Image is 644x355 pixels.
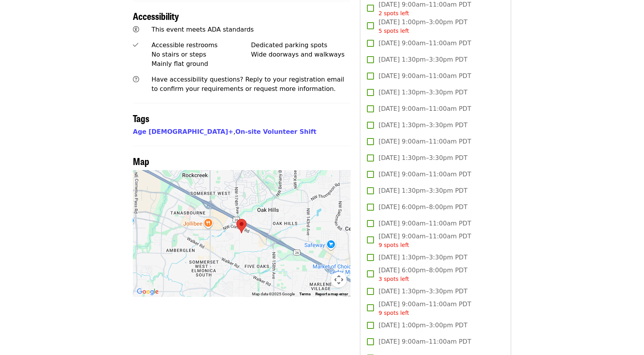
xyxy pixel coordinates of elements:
[379,253,467,262] span: [DATE] 1:30pm–3:30pm PDT
[379,202,467,212] span: [DATE] 6:00pm–8:00pm PDT
[133,111,149,125] span: Tags
[379,337,471,346] span: [DATE] 9:00am–11:00am PDT
[379,18,467,35] span: [DATE] 1:00pm–3:00pm PDT
[379,266,467,283] span: [DATE] 6:00pm–8:00pm PDT
[379,310,409,316] span: 9 spots left
[379,104,471,114] span: [DATE] 9:00am–11:00am PDT
[152,41,251,50] div: Accessible restrooms
[152,59,251,69] div: Mainly flat ground
[152,26,254,33] span: This event meets ADA standards
[133,128,235,135] span: ,
[379,276,409,282] span: 3 spots left
[379,170,471,179] span: [DATE] 9:00am–11:00am PDT
[379,153,467,163] span: [DATE] 1:30pm–3:30pm PDT
[133,76,139,83] i: question-circle icon
[379,287,467,296] span: [DATE] 1:30pm–3:30pm PDT
[133,26,139,33] i: universal-access icon
[379,71,471,81] span: [DATE] 9:00am–11:00am PDT
[299,292,311,296] a: Terms (opens in new tab)
[379,186,467,195] span: [DATE] 1:30pm–3:30pm PDT
[251,50,351,59] div: Wide doorways and walkways
[379,242,409,248] span: 9 spots left
[379,28,409,34] span: 5 spots left
[379,137,471,146] span: [DATE] 9:00am–11:00am PDT
[331,272,347,288] button: Map camera controls
[379,321,467,330] span: [DATE] 1:00pm–3:00pm PDT
[379,219,471,228] span: [DATE] 9:00am–11:00am PDT
[379,121,467,130] span: [DATE] 1:30pm–3:30pm PDT
[235,128,316,135] a: On-site Volunteer Shift
[315,292,348,296] a: Report a map error
[379,10,409,16] span: 2 spots left
[133,9,179,23] span: Accessibility
[133,128,233,135] a: Age [DEMOGRAPHIC_DATA]+
[133,154,149,168] span: Map
[379,39,471,48] span: [DATE] 9:00am–11:00am PDT
[133,41,138,49] i: check icon
[135,287,161,297] img: Google
[152,50,251,59] div: No stairs or steps
[379,88,467,97] span: [DATE] 1:30pm–3:30pm PDT
[379,232,471,249] span: [DATE] 9:00am–11:00am PDT
[379,300,471,317] span: [DATE] 9:00am–11:00am PDT
[251,41,351,50] div: Dedicated parking spots
[379,55,467,64] span: [DATE] 1:30pm–3:30pm PDT
[152,76,344,92] span: Have accessibility questions? Reply to your registration email to confirm your requirements or re...
[252,292,295,296] span: Map data ©2025 Google
[135,287,161,297] a: Open this area in Google Maps (opens a new window)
